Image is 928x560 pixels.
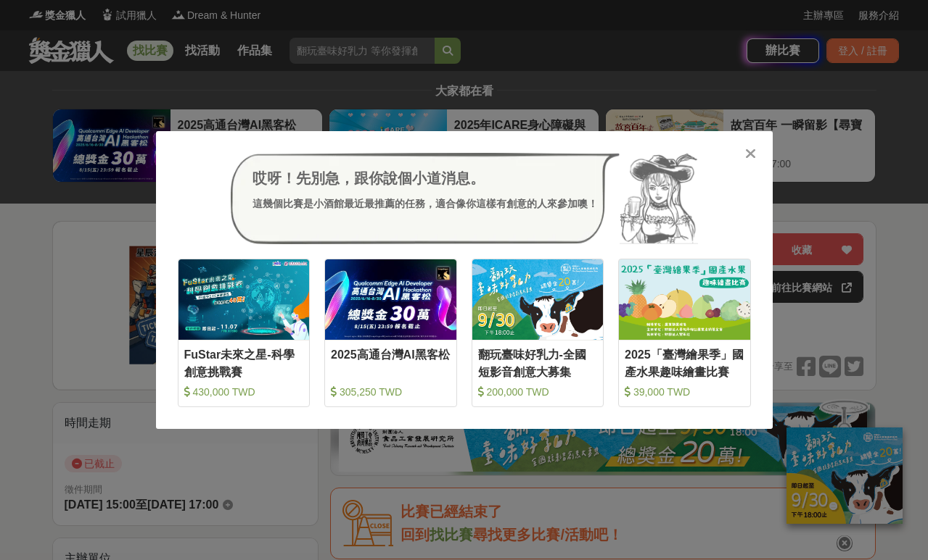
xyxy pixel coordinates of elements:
div: 哎呀！先別急，跟你說個小道消息。 [252,167,598,189]
div: 翻玩臺味好乳力-全國短影音創意大募集 [478,346,598,379]
div: FuStar未來之星-科學創意挑戰賽 [184,346,304,379]
a: Cover Image2025「臺灣繪果季」國產水果趣味繪畫比賽 39,000 TWD [618,259,751,407]
a: Cover Image2025高通台灣AI黑客松 305,250 TWD [324,259,457,407]
div: 這幾個比賽是小酒館最近最推薦的任務，適合像你這樣有創意的人來參加噢！ [252,196,598,212]
img: Avatar [620,153,698,244]
img: Cover Image [472,259,604,340]
div: 430,000 TWD [184,385,304,399]
img: Cover Image [178,259,310,340]
a: Cover Image翻玩臺味好乳力-全國短影音創意大募集 200,000 TWD [472,259,604,407]
img: Cover Image [325,259,456,340]
div: 2025高通台灣AI黑客松 [331,346,451,379]
img: Cover Image [619,259,750,340]
div: 39,000 TWD [625,385,744,399]
div: 200,000 TWD [478,385,598,399]
div: 2025「臺灣繪果季」國產水果趣味繪畫比賽 [625,346,744,379]
a: Cover ImageFuStar未來之星-科學創意挑戰賽 430,000 TWD [178,259,311,407]
div: 305,250 TWD [331,385,451,399]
